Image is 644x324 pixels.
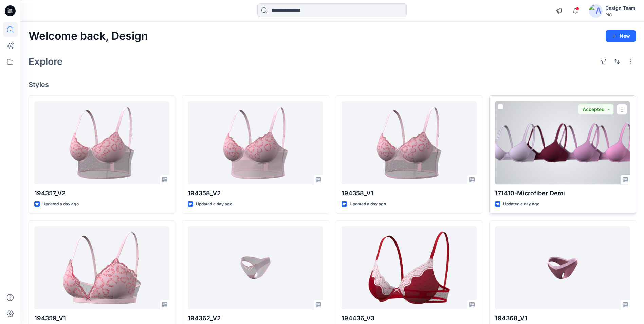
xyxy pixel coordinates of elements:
[188,101,323,184] a: 194358_V2
[342,313,477,323] p: 194436_V3
[495,188,630,198] p: 171410-Microfiber Demi
[34,101,169,184] a: 194357_V2
[342,188,477,198] p: 194358_V1
[42,201,79,208] p: Updated a day ago
[342,226,477,309] a: 194436_V3
[188,188,323,198] p: 194358_V2
[605,4,636,12] div: Design Team
[188,226,323,309] a: 194362_V2
[589,4,603,18] img: avatar
[29,80,636,89] h4: Styles
[29,56,63,67] h2: Explore
[29,30,148,42] h2: Welcome back, Design
[606,30,636,42] button: New
[196,201,232,208] p: Updated a day ago
[34,226,169,309] a: 194359_V1
[350,201,386,208] p: Updated a day ago
[495,226,630,309] a: 194368_V1
[495,313,630,323] p: 194368_V1
[34,188,169,198] p: 194357_V2
[605,12,636,17] div: PIC
[188,313,323,323] p: 194362_V2
[495,101,630,184] a: 171410-Microfiber Demi
[34,313,169,323] p: 194359_V1
[342,101,477,184] a: 194358_V1
[503,201,539,208] p: Updated a day ago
